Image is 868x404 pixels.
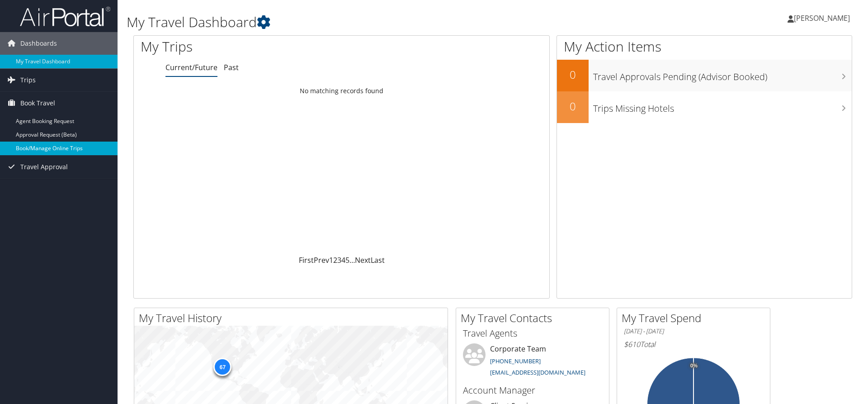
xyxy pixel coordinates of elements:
a: Current/Future [165,62,217,72]
h6: [DATE] - [DATE] [624,327,763,336]
h3: Travel Approvals Pending (Advisor Booked) [593,66,852,83]
a: [EMAIL_ADDRESS][DOMAIN_NAME] [490,368,585,376]
a: [PERSON_NAME] [788,5,859,32]
a: 0Travel Approvals Pending (Advisor Booked) [557,60,852,91]
a: 2 [333,255,337,265]
a: 5 [345,255,349,265]
h3: Account Manager [463,384,602,397]
tspan: 0% [690,363,698,368]
h2: My Travel History [139,310,448,326]
a: 4 [341,255,345,265]
a: [PHONE_NUMBER] [490,357,541,365]
h1: My Action Items [557,37,852,56]
a: 1 [329,255,333,265]
li: Corporate Team [458,343,607,380]
h1: My Travel Dashboard [127,13,615,32]
span: … [349,255,355,265]
a: First [299,255,314,265]
a: Prev [314,255,329,265]
span: Dashboards [20,32,57,55]
h2: My Travel Spend [622,310,770,326]
h1: My Trips [141,37,369,56]
h2: 0 [557,67,589,82]
img: airportal-logo.png [20,6,110,27]
span: Book Travel [20,92,55,114]
a: Last [371,255,385,265]
h2: 0 [557,99,589,114]
a: Next [355,255,371,265]
span: $610 [624,339,640,349]
a: 3 [337,255,341,265]
span: Travel Approval [20,156,68,178]
h2: My Travel Contacts [461,310,609,326]
h6: Total [624,339,763,349]
h3: Trips Missing Hotels [593,98,852,115]
div: 67 [213,358,231,376]
span: [PERSON_NAME] [794,13,850,23]
span: Trips [20,69,36,91]
a: 0Trips Missing Hotels [557,91,852,123]
td: No matching records found [134,83,549,99]
h3: Travel Agents [463,327,602,340]
a: Past [224,62,239,72]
